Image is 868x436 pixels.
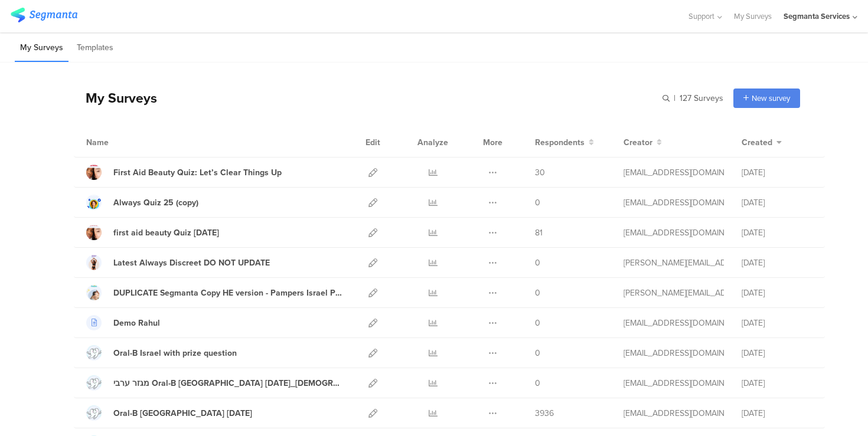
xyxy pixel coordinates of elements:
span: Creator [624,136,652,149]
a: Demo Rahul [86,315,160,330]
span: New survey [752,93,790,104]
div: [DATE] [742,317,812,329]
span: Created [742,136,772,149]
div: riel@segmanta.com [624,287,724,299]
div: eliran@segmanta.com [624,227,724,239]
div: first aid beauty Quiz July 25 [113,227,219,239]
button: Respondents [535,136,594,149]
a: first aid beauty Quiz [DATE] [86,225,219,240]
div: First Aid Beauty Quiz: Let’s Clear Things Up [113,166,282,179]
div: My Surveys [74,88,157,108]
div: [DATE] [742,196,812,209]
div: [DATE] [742,407,812,419]
a: Latest Always Discreet DO NOT UPDATE [86,255,270,270]
button: Creator [624,136,662,149]
span: 0 [535,347,540,359]
span: 3936 [535,407,554,419]
div: Edit [360,127,386,157]
span: 127 Surveys [680,92,723,104]
span: 0 [535,317,540,329]
div: DUPLICATE Segmanta Copy HE version - Pampers Israel Product Recommender [113,287,342,299]
div: Always Quiz 25 (copy) [113,196,198,209]
a: Oral-B Israel with prize question [86,345,237,360]
div: [DATE] [742,377,812,389]
div: eliran@segmanta.com [624,407,724,419]
div: Demo Rahul [113,317,160,329]
div: riel@segmanta.com [624,257,724,269]
div: eliran@segmanta.com [624,377,724,389]
a: מגזר ערבי Oral-B [GEOGRAPHIC_DATA] [DATE]_[DEMOGRAPHIC_DATA] Version [86,375,342,391]
span: 0 [535,196,540,209]
div: shai@segmanta.com [624,317,724,329]
div: [DATE] [742,166,812,179]
span: 0 [535,287,540,299]
span: 0 [535,377,540,389]
li: Templates [71,34,119,62]
div: Oral-B Israel Dec 2024 [113,407,252,419]
div: [DATE] [742,257,812,269]
a: First Aid Beauty Quiz: Let’s Clear Things Up [86,165,282,180]
span: | [672,92,677,104]
button: Created [742,136,782,149]
div: מגזר ערבי Oral-B Israel Dec 2024_Female Version [113,377,342,389]
div: [DATE] [742,227,812,239]
div: Name [86,136,157,149]
a: Oral-B [GEOGRAPHIC_DATA] [DATE] [86,405,252,421]
span: 81 [535,227,543,239]
span: 0 [535,257,540,269]
div: Oral-B Israel with prize question [113,347,237,359]
div: eliran@segmanta.com [624,166,724,179]
div: Analyze [415,127,451,157]
div: More [480,127,505,157]
span: Support [688,11,714,22]
a: Always Quiz 25 (copy) [86,195,198,210]
a: DUPLICATE Segmanta Copy HE version - Pampers Israel Product Recommender [86,285,342,300]
div: [DATE] [742,347,812,359]
div: Segmanta Services [784,11,850,22]
span: 30 [535,166,545,179]
div: shai@segmanta.com [624,347,724,359]
span: Respondents [535,136,585,149]
li: My Surveys [15,34,68,62]
div: [DATE] [742,287,812,299]
div: gillat@segmanta.com [624,196,724,209]
div: Latest Always Discreet DO NOT UPDATE [113,257,270,269]
img: segmanta logo [11,8,77,22]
